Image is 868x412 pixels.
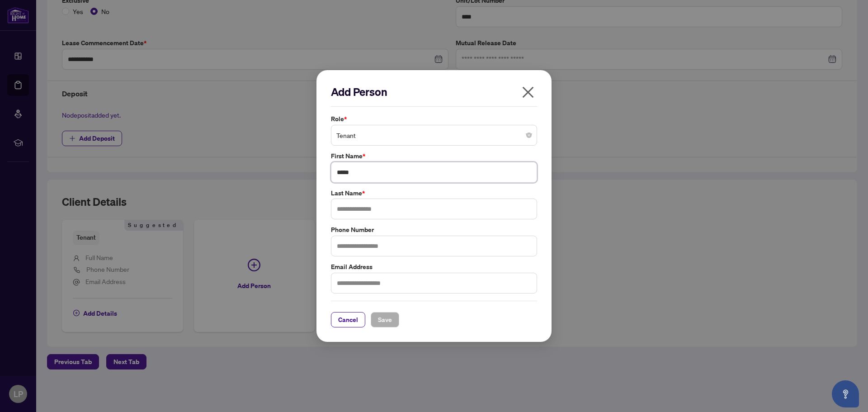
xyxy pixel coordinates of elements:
span: close [521,85,535,99]
span: close-circle [526,133,532,138]
span: Cancel [338,313,358,327]
label: First Name [331,151,537,161]
h2: Add Person [331,85,537,99]
span: Tenant [336,127,532,144]
label: Email Address [331,262,537,272]
label: Role [331,114,537,124]
button: Save [371,312,399,327]
button: Open asap [832,380,859,407]
label: Last Name [331,188,537,198]
button: Cancel [331,312,365,327]
label: Phone Number [331,225,537,235]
